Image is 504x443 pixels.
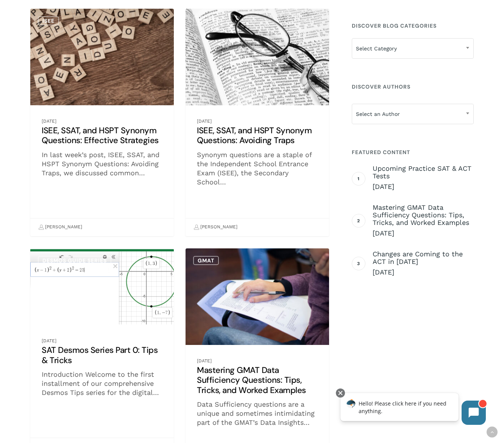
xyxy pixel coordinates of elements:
[373,229,474,238] span: [DATE]
[332,387,493,432] iframe: Chatbot
[38,256,111,265] a: Desmos Guide Series
[352,80,474,94] h4: Discover Authors
[352,145,474,159] h4: Featured Content
[193,256,219,265] a: GMAT
[373,250,474,277] a: Changes are Coming to the ACT in [DATE] [DATE]
[373,250,474,265] span: Changes are Coming to the ACT in [DATE]
[193,16,214,25] a: ISEE
[352,106,473,122] span: Select an Author
[373,165,474,180] span: Upcoming Practice SAT & ACT Tests
[373,204,474,238] a: Mastering GMAT Data Sufficiency Questions: Tips, Tricks, and Worked Examples [DATE]
[373,204,474,226] span: Mastering GMAT Data Sufficiency Questions: Tips, Tricks, and Worked Examples
[38,16,59,25] a: ISEE
[352,104,474,124] span: Select an Author
[373,268,474,277] span: [DATE]
[352,19,474,33] h4: Discover Blog Categories
[373,165,474,191] a: Upcoming Practice SAT & ACT Tests [DATE]
[193,221,237,234] a: [PERSON_NAME]
[352,38,474,59] span: Select Category
[38,221,82,234] a: [PERSON_NAME]
[352,41,473,56] span: Select Category
[373,182,474,191] span: [DATE]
